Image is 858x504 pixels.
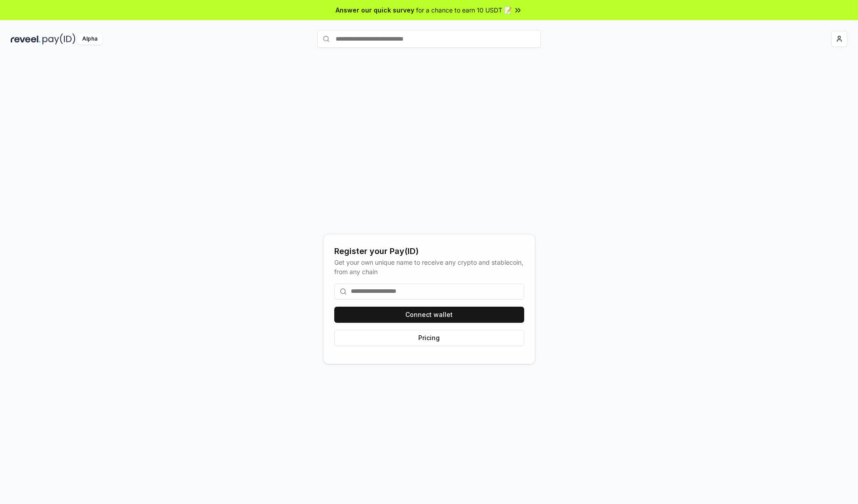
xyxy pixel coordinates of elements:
img: pay_id [42,33,76,45]
span: Answer our quick survey [336,5,414,15]
button: Pricing [334,330,524,346]
img: reveel_dark [11,33,41,45]
div: Get your own unique name to receive any crypto and stablecoin, from any chain [334,258,524,276]
div: Alpha [77,33,102,45]
span: for a chance to earn 10 USDT 📝 [416,5,512,15]
div: Register your Pay(ID) [334,245,524,258]
button: Connect wallet [334,307,524,323]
